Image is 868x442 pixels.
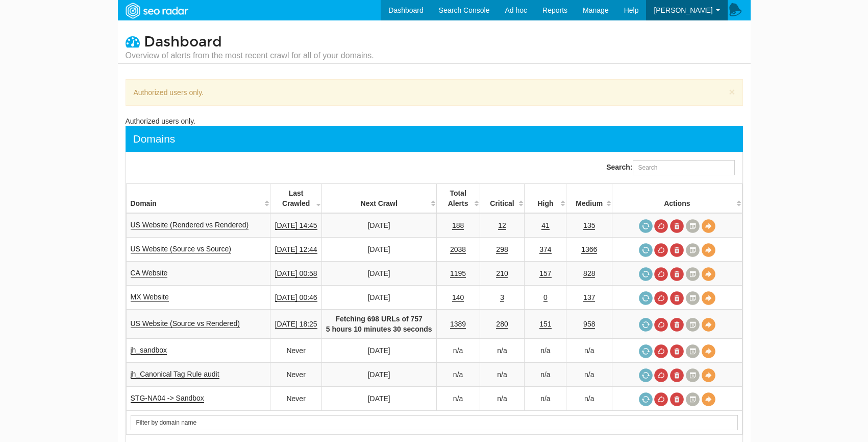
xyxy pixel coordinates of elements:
[131,319,240,328] a: US Website (Source vs Rendered)
[480,387,525,411] td: n/a
[131,415,738,430] input: Search
[654,291,668,305] a: Cancel in-progress audit
[121,2,192,20] img: SEORadar
[566,339,612,363] td: n/a
[436,339,480,363] td: n/a
[436,363,480,387] td: n/a
[654,344,668,358] a: Cancel in-progress audit
[126,184,270,214] th: Domain: activate to sort column ascending
[633,160,735,175] input: Search:
[133,131,176,147] div: Domains
[654,392,668,406] a: Cancel in-progress audit
[321,184,436,214] th: Next Crawl: activate to sort column descending
[321,286,436,310] td: [DATE]
[639,368,653,382] span: Request a crawl
[450,269,466,278] a: 1195
[436,387,480,411] td: n/a
[612,184,742,214] th: Actions: activate to sort column ascending
[606,160,734,175] label: Search:
[541,221,550,230] a: 41
[639,267,653,281] a: Request a crawl
[131,370,219,379] a: jh_Canonical Tag Rule audit
[270,363,321,387] td: Never
[583,269,595,278] a: 828
[326,315,432,333] strong: Fetching 698 URLs of 757 5 hours 10 minutes 30 seconds
[624,6,639,14] span: Help
[654,368,668,382] a: Cancel in-progress audit
[686,344,700,358] a: Crawl History
[321,363,436,387] td: [DATE]
[131,269,168,277] a: CA Website
[452,221,464,230] a: 188
[686,291,700,305] a: Crawl History
[270,184,321,214] th: Last Crawled: activate to sort column ascending
[450,245,466,254] a: 2038
[686,318,700,332] a: Crawl History
[539,245,551,254] a: 374
[496,320,508,329] a: 280
[670,344,684,358] a: Delete most recent audit
[639,392,653,406] span: Request a crawl
[275,320,317,329] a: [DATE] 18:25
[670,267,684,281] a: Delete most recent audit
[702,291,715,305] a: View Domain Overview
[131,394,204,403] a: STG-NA04 -> Sandbox
[639,291,653,305] a: Request a crawl
[126,34,140,49] i: 
[131,245,231,253] a: US Website (Source vs Source)
[131,293,169,301] a: MX Website
[670,219,684,233] a: Delete most recent audit
[702,392,715,406] a: View Domain Overview
[686,243,700,257] a: Crawl History
[275,245,317,254] a: [DATE] 12:44
[654,318,668,332] a: Cancel in-progress audit
[270,339,321,363] td: Never
[131,221,249,229] a: US Website (Rendered vs Rendered)
[496,245,508,254] a: 298
[670,243,684,257] a: Delete most recent audit
[525,339,566,363] td: n/a
[480,339,525,363] td: n/a
[525,387,566,411] td: n/a
[543,293,548,302] a: 0
[639,219,653,233] a: Request a crawl
[321,213,436,238] td: [DATE]
[583,293,595,302] a: 137
[539,320,551,329] a: 151
[702,219,715,233] a: View Domain Overview
[729,86,735,97] button: ×
[321,262,436,286] td: [DATE]
[670,368,684,382] a: Delete most recent audit
[566,363,612,387] td: n/a
[500,293,504,302] a: 3
[321,339,436,363] td: [DATE]
[639,318,653,332] a: Request a crawl
[702,368,715,382] a: View Domain Overview
[452,293,464,302] a: 140
[566,184,612,214] th: Medium: activate to sort column descending
[131,346,167,355] a: jh_sandbox
[480,363,525,387] td: n/a
[702,267,715,281] a: View Domain Overview
[583,320,595,329] a: 958
[270,387,321,411] td: Never
[542,6,567,14] span: Reports
[275,293,317,302] a: [DATE] 00:46
[670,291,684,305] a: Delete most recent audit
[654,267,668,281] a: Cancel in-progress audit
[126,79,743,106] div: Authorized users only.
[126,50,374,61] small: Overview of alerts from the most recent crawl for all of your domains.
[539,269,551,278] a: 157
[498,221,506,230] a: 12
[670,318,684,332] a: Delete most recent audit
[439,6,490,14] span: Search Console
[525,363,566,387] td: n/a
[654,219,668,233] a: Cancel in-progress audit
[275,221,317,230] a: [DATE] 14:45
[702,243,715,257] a: View Domain Overview
[654,6,712,14] span: [PERSON_NAME]
[583,221,595,230] a: 135
[686,267,700,281] a: Crawl History
[321,238,436,262] td: [DATE]
[702,318,715,332] a: View Domain Overview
